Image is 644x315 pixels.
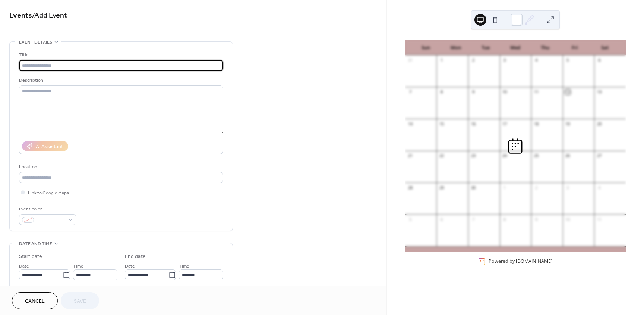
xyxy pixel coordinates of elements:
[533,216,539,222] div: 9
[533,185,539,190] div: 2
[502,153,508,159] div: 24
[596,121,602,127] div: 20
[25,297,45,305] span: Cancel
[565,57,571,63] div: 5
[533,57,539,63] div: 4
[19,253,42,261] div: Start date
[439,153,444,159] div: 22
[470,216,476,222] div: 7
[19,240,52,248] span: Date and time
[565,185,571,190] div: 3
[596,153,602,159] div: 27
[565,121,571,127] div: 19
[28,189,69,197] span: Link to Google Maps
[533,153,539,159] div: 25
[501,40,530,55] div: Wed
[502,89,508,95] div: 10
[179,262,189,270] span: Time
[19,51,222,59] div: Title
[470,121,476,127] div: 16
[502,185,508,190] div: 1
[441,40,471,55] div: Mon
[19,163,222,171] div: Location
[470,89,476,95] div: 9
[470,57,476,63] div: 2
[407,216,413,222] div: 5
[407,89,413,95] div: 7
[19,205,75,213] div: Event color
[596,57,602,63] div: 6
[439,121,444,127] div: 15
[516,258,552,265] a: [DOMAIN_NAME]
[407,185,413,190] div: 28
[596,216,602,222] div: 11
[19,38,52,46] span: Event details
[565,153,571,159] div: 26
[489,258,552,265] div: Powered by
[590,40,620,55] div: Sat
[596,185,602,190] div: 4
[411,40,441,55] div: Sun
[125,253,146,261] div: End date
[470,153,476,159] div: 23
[407,57,413,63] div: 31
[9,8,32,23] a: Events
[439,89,444,95] div: 8
[19,77,222,84] div: Description
[125,262,135,270] span: Date
[439,57,444,63] div: 1
[502,216,508,222] div: 8
[470,185,476,190] div: 30
[439,185,444,190] div: 29
[502,57,508,63] div: 3
[533,121,539,127] div: 18
[32,8,67,23] span: / Add Event
[19,262,29,270] span: Date
[407,121,413,127] div: 14
[560,40,590,55] div: Fri
[533,89,539,95] div: 11
[439,216,444,222] div: 6
[565,216,571,222] div: 10
[596,89,602,95] div: 13
[530,40,560,55] div: Thu
[502,121,508,127] div: 17
[407,153,413,159] div: 21
[12,292,58,309] button: Cancel
[565,89,571,95] div: 12
[471,40,501,55] div: Tue
[73,262,83,270] span: Time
